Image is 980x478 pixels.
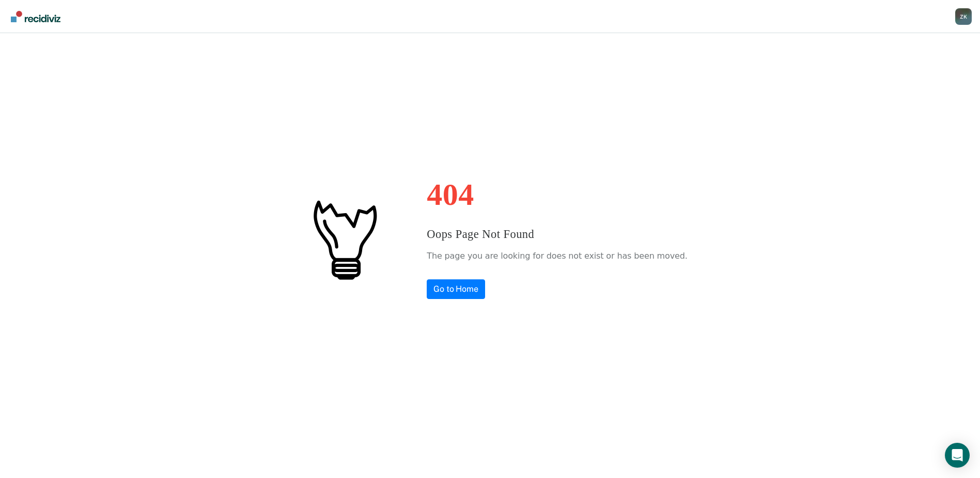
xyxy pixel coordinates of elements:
[955,8,972,25] button: Profile dropdown button
[427,179,687,210] h1: 404
[427,279,485,299] a: Go to Home
[292,187,396,291] img: #
[945,443,970,468] div: Open Intercom Messenger
[427,226,687,243] h3: Oops Page Not Found
[955,8,972,25] div: Z K
[427,248,687,264] p: The page you are looking for does not exist or has been moved.
[11,11,60,22] img: Recidiviz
